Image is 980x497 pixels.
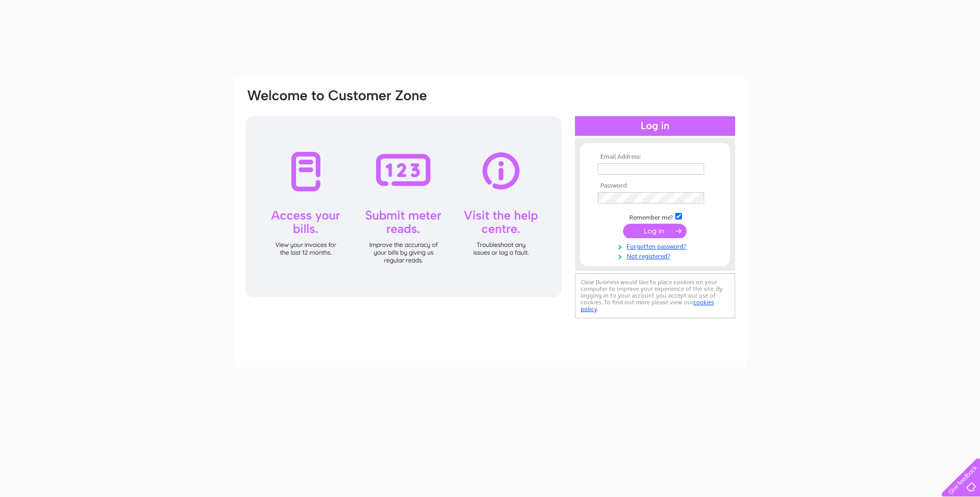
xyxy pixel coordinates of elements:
[598,241,715,251] a: Forgotten password?
[623,224,687,238] input: Submit
[595,153,715,161] th: Email Address:
[595,211,715,222] td: Remember me?
[598,251,715,260] a: Not registered?
[575,273,735,318] div: Clear Business would like to place cookies on your computer to improve your experience of the sit...
[595,182,715,190] th: Password:
[581,299,714,313] a: cookies policy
